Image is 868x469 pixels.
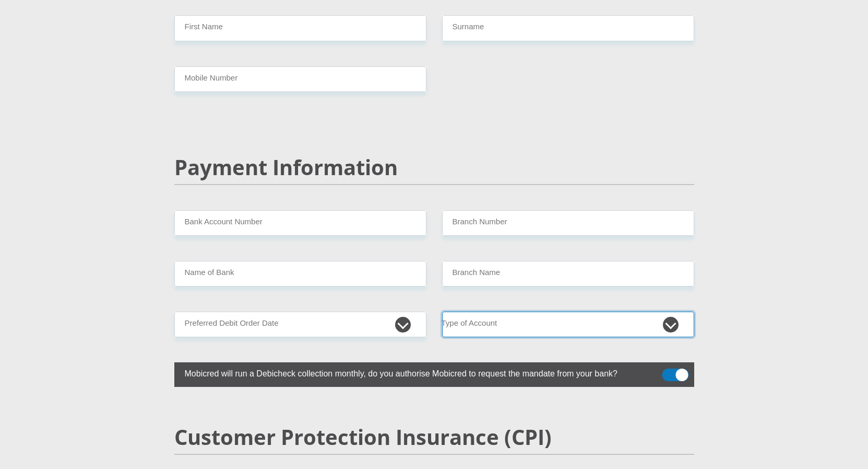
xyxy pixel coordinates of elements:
[442,210,694,236] input: Branch Number
[442,261,694,287] input: Branch Name
[174,15,426,41] input: Name
[174,425,694,450] h2: Customer Protection Insurance (CPI)
[174,261,426,287] input: Name of Bank
[174,362,642,383] label: Mobicred will run a Debicheck collection monthly, do you authorise Mobicred to request the mandat...
[442,15,694,41] input: Surname
[174,155,694,180] h2: Payment Information
[174,66,426,92] input: Mobile Number
[174,210,426,236] input: Bank Account Number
